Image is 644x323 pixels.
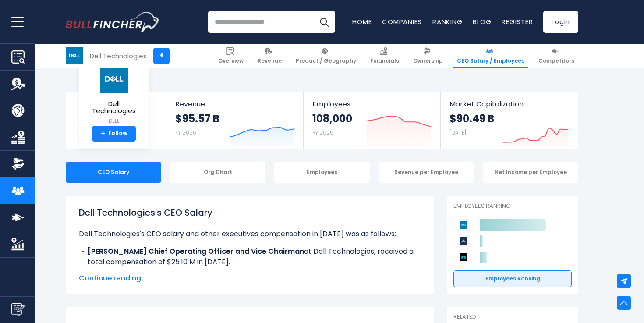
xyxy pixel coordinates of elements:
[473,17,491,26] a: Blog
[370,57,399,64] span: Financials
[458,235,469,247] img: Arista Networks competitors logo
[274,162,370,183] div: Employees
[153,48,170,64] a: +
[90,51,147,61] div: Dell Technologies
[312,100,431,108] span: Employees
[502,17,533,26] a: Register
[166,92,304,149] a: Revenue $95.57 B FY 2025
[312,129,333,136] small: FY 2025
[449,129,466,136] small: [DATE]
[379,162,474,183] div: Revenue per Employee
[458,219,469,231] img: Dell Technologies competitors logo
[66,162,161,183] div: CEO Salary
[453,202,572,210] p: Employees Ranking
[170,162,265,183] div: Org Chart
[66,12,160,32] a: Go to homepage
[175,112,219,125] strong: $95.57 B
[534,44,578,68] a: Competitors
[175,129,196,136] small: FY 2025
[312,112,352,125] strong: 108,000
[483,162,578,183] div: Net Income per Employee
[11,157,25,170] img: Ownership
[413,57,443,64] span: Ownership
[101,130,105,138] strong: +
[254,44,286,68] a: Revenue
[79,246,421,267] li: at Dell Technologies, received a total compensation of $25.10 M in [DATE].
[453,313,572,321] p: Related
[352,17,372,26] a: Home
[432,17,462,26] a: Ranking
[409,44,447,68] a: Ownership
[296,57,356,64] span: Product / Geography
[366,44,403,68] a: Financials
[453,270,572,287] a: Employees Ranking
[449,112,494,125] strong: $90.49 B
[79,273,421,284] span: Continue reading...
[214,44,248,68] a: Overview
[457,57,524,64] span: CEO Salary / Employees
[441,92,577,149] a: Market Capitalization $90.49 B [DATE]
[458,252,469,263] img: NetApp competitors logo
[543,11,578,33] a: Login
[86,100,142,115] span: Dell Technologies
[86,117,142,125] small: DELL
[382,17,422,26] a: Companies
[304,92,440,149] a: Employees 108,000 FY 2025
[66,47,83,64] img: DELL logo
[85,64,142,126] a: Dell Technologies DELL
[79,229,421,239] p: Dell Technologies's CEO salary and other executives compensation in [DATE] was as follows:
[538,57,574,64] span: Competitors
[66,12,160,32] img: Bullfincher logo
[313,11,335,33] button: Search
[453,44,528,68] a: CEO Salary / Employees
[88,246,304,256] b: [PERSON_NAME] Chief Operating Officer and Vice Chairman
[449,100,569,108] span: Market Capitalization
[175,100,295,108] span: Revenue
[99,64,129,94] img: DELL logo
[218,57,244,64] span: Overview
[79,206,421,219] h1: Dell Technologies's CEO Salary
[292,44,360,68] a: Product / Geography
[92,126,136,142] a: +Follow
[258,57,282,64] span: Revenue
